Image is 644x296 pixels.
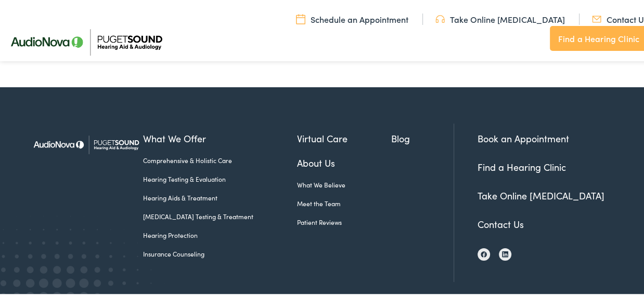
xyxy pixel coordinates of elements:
a: Insurance Counseling [143,248,297,257]
a: Meet the Team [297,197,391,207]
a: Comprehensive & Holistic Care [143,154,297,164]
a: What We Offer [143,130,297,144]
img: utility icon [296,12,305,23]
a: What We Believe [297,179,391,188]
a: Book an Appointment [478,130,569,143]
a: Virtual Care [297,130,391,144]
img: LinkedIn [502,249,508,257]
a: Blog [391,130,454,144]
img: utility icon [435,12,445,23]
a: Find a Hearing Clinic [478,159,566,172]
a: Hearing Aids & Treatment [143,192,297,201]
a: Hearing Protection [143,229,297,238]
a: Patient Reviews [297,216,391,225]
img: Puget Sound Hearing Aid & Audiology [26,122,146,164]
a: Schedule an Appointment [296,12,408,23]
a: Take Online [MEDICAL_DATA] [478,187,604,200]
a: About Us [297,154,391,168]
img: utility icon [592,12,601,23]
a: Hearing Testing & Evaluation [143,173,297,182]
a: [MEDICAL_DATA] Testing & Treatment [143,210,297,220]
a: Take Online [MEDICAL_DATA] [435,12,565,23]
a: Contact Us [478,216,524,229]
img: Facebook icon, indicating the presence of the site or brand on the social media platform. [481,250,487,256]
